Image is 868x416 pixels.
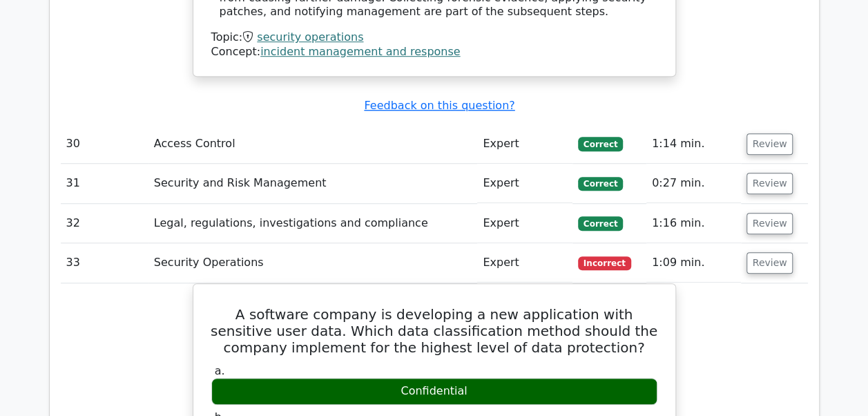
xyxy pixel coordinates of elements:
div: Concept: [211,45,657,59]
span: a. [215,364,225,377]
td: 33 [61,243,148,283]
span: Incorrect [578,256,631,270]
a: Feedback on this question? [364,99,514,112]
td: Expert [477,243,572,283]
span: Correct [578,137,623,151]
div: Confidential [211,378,657,405]
td: Security Operations [148,243,477,283]
td: Expert [477,164,572,203]
td: 31 [61,164,148,203]
td: Legal, regulations, investigations and compliance [148,204,477,243]
h5: A software company is developing a new application with sensitive user data. Which data classific... [210,306,659,356]
div: Topic: [211,30,657,45]
td: 0:27 min. [646,164,741,203]
a: incident management and response [260,45,460,58]
a: security operations [257,30,363,44]
td: Security and Risk Management [148,164,477,203]
button: Review [746,133,793,155]
td: Expert [477,204,572,243]
span: Correct [578,177,623,191]
button: Review [746,213,793,234]
td: 1:14 min. [646,124,741,164]
td: Expert [477,124,572,164]
td: 1:09 min. [646,243,741,283]
button: Review [746,173,793,194]
td: 32 [61,204,148,243]
td: 30 [61,124,148,164]
td: Access Control [148,124,477,164]
button: Review [746,252,793,274]
td: 1:16 min. [646,204,741,243]
span: Correct [578,216,623,230]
